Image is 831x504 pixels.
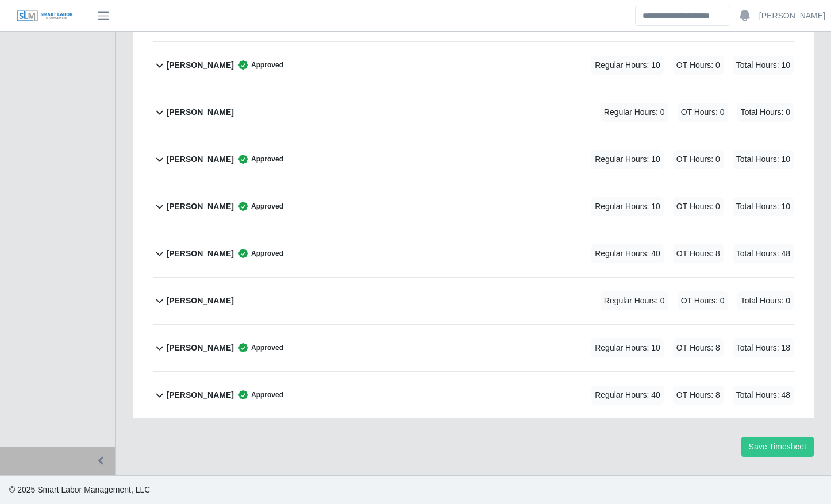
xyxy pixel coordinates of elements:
[591,197,664,216] span: Regular Hours: 10
[153,230,794,277] button: [PERSON_NAME] Approved Regular Hours: 40 OT Hours: 8 Total Hours: 48
[153,89,794,136] button: [PERSON_NAME] Regular Hours: 0 OT Hours: 0 Total Hours: 0
[741,437,814,457] button: Save Timesheet
[167,295,234,307] b: [PERSON_NAME]
[167,153,234,166] b: [PERSON_NAME]
[153,42,794,89] button: [PERSON_NAME] Approved Regular Hours: 10 OT Hours: 0 Total Hours: 10
[733,197,794,216] span: Total Hours: 10
[167,59,234,71] b: [PERSON_NAME]
[733,386,794,405] span: Total Hours: 48
[167,342,234,354] b: [PERSON_NAME]
[234,248,283,259] span: Approved
[234,59,283,71] span: Approved
[234,153,283,165] span: Approved
[153,278,794,324] button: [PERSON_NAME] Regular Hours: 0 OT Hours: 0 Total Hours: 0
[591,150,664,169] span: Regular Hours: 10
[234,389,283,401] span: Approved
[167,248,234,260] b: [PERSON_NAME]
[234,342,283,353] span: Approved
[16,10,74,22] img: SLM Logo
[591,338,664,357] span: Regular Hours: 10
[759,10,825,22] a: [PERSON_NAME]
[153,136,794,183] button: [PERSON_NAME] Approved Regular Hours: 10 OT Hours: 0 Total Hours: 10
[153,372,794,418] button: [PERSON_NAME] Approved Regular Hours: 40 OT Hours: 8 Total Hours: 48
[733,56,794,75] span: Total Hours: 10
[673,197,724,216] span: OT Hours: 0
[678,103,728,122] span: OT Hours: 0
[678,291,728,310] span: OT Hours: 0
[591,386,664,405] span: Regular Hours: 40
[591,244,664,263] span: Regular Hours: 40
[673,56,724,75] span: OT Hours: 0
[673,150,724,169] span: OT Hours: 0
[673,338,724,357] span: OT Hours: 8
[167,201,234,213] b: [PERSON_NAME]
[9,485,150,494] span: © 2025 Smart Labor Management, LLC
[153,325,794,371] button: [PERSON_NAME] Approved Regular Hours: 10 OT Hours: 8 Total Hours: 18
[733,150,794,169] span: Total Hours: 10
[601,291,668,310] span: Regular Hours: 0
[737,103,794,122] span: Total Hours: 0
[591,56,664,75] span: Regular Hours: 10
[153,183,794,230] button: [PERSON_NAME] Approved Regular Hours: 10 OT Hours: 0 Total Hours: 10
[737,291,794,310] span: Total Hours: 0
[673,386,724,405] span: OT Hours: 8
[234,201,283,212] span: Approved
[635,6,730,26] input: Search
[167,389,234,401] b: [PERSON_NAME]
[601,103,668,122] span: Regular Hours: 0
[733,244,794,263] span: Total Hours: 48
[167,106,234,118] b: [PERSON_NAME]
[673,244,724,263] span: OT Hours: 8
[733,338,794,357] span: Total Hours: 18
